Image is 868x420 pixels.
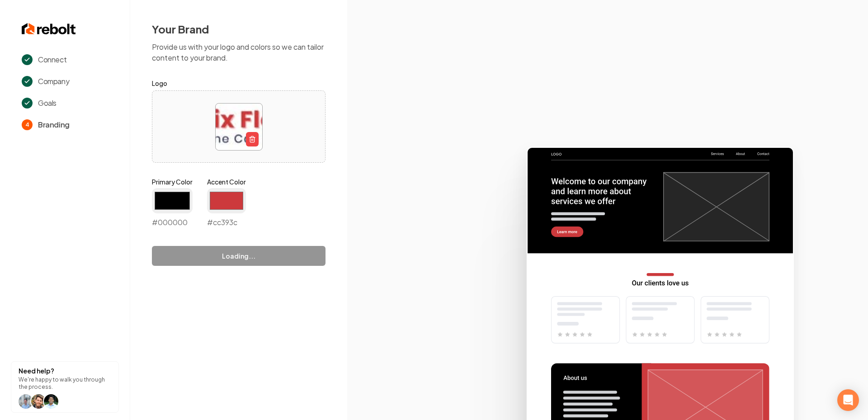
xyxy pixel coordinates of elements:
[152,78,325,89] label: Logo
[152,22,325,36] h2: Your Brand
[31,394,46,409] img: help icon Will
[152,177,193,186] label: Primary Color
[19,367,54,375] strong: Need help?
[837,389,859,411] div: Open Intercom Messenger
[19,376,111,391] p: We're happy to walk you through the process.
[22,119,33,130] span: 4
[38,76,69,87] span: Company
[19,394,33,409] img: help icon Will
[216,104,262,150] img: image
[152,188,193,228] div: #000000
[152,42,325,63] p: Provide us with your logo and colors so we can tailor content to your brand.
[38,119,70,130] span: Branding
[22,22,76,36] img: Rebolt Logo
[11,361,119,413] button: Need help?We're happy to walk you through the process.help icon Willhelp icon Willhelp icon arwin
[38,98,57,109] span: Goals
[207,177,246,186] label: Accent Color
[44,394,58,409] img: help icon arwin
[207,188,246,228] div: #cc393c
[38,54,66,65] span: Connect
